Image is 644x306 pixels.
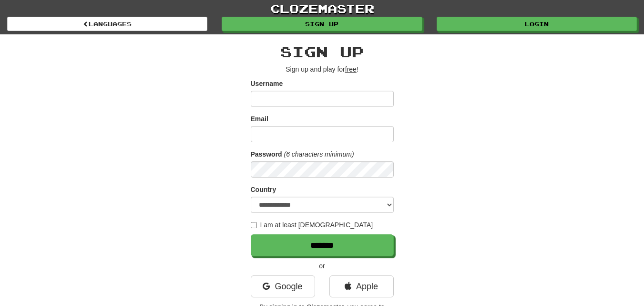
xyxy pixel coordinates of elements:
[437,17,637,31] a: Login
[345,65,357,73] u: free
[251,79,283,88] label: Username
[7,17,207,31] a: Languages
[251,185,276,194] label: Country
[251,261,394,271] p: or
[251,64,394,74] p: Sign up and play for !
[251,149,282,159] label: Password
[222,17,422,31] a: Sign up
[329,275,394,297] a: Apple
[284,150,354,158] em: (6 characters minimum)
[251,275,315,297] a: Google
[251,220,373,230] label: I am at least [DEMOGRAPHIC_DATA]
[251,44,394,60] h2: Sign up
[251,114,268,124] label: Email
[251,222,257,228] input: I am at least [DEMOGRAPHIC_DATA]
